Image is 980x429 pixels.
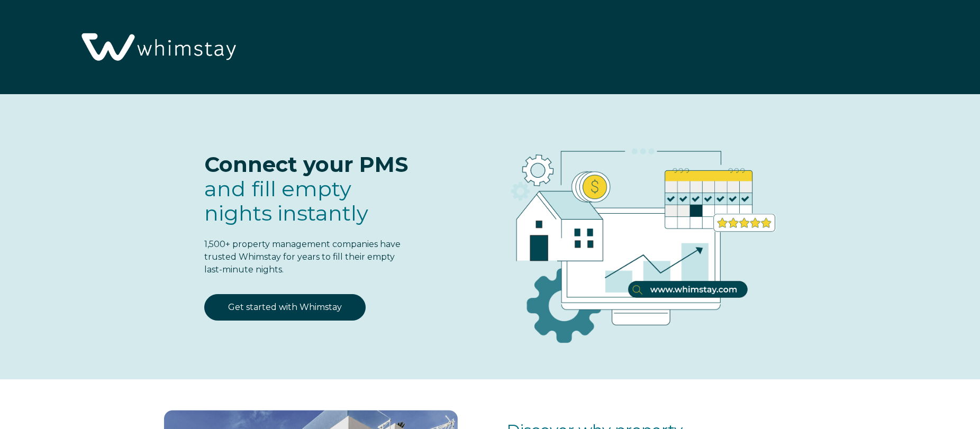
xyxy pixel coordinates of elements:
span: fill empty nights instantly [204,176,368,226]
img: Whimstay Logo-02 1 [74,5,241,90]
a: Get started with Whimstay [204,294,366,321]
img: RBO Ilustrations-03 [451,115,823,360]
span: and [204,176,368,226]
span: Connect your PMS [204,151,408,177]
span: 1,500+ property management companies have trusted Whimstay for years to fill their empty last-min... [204,239,401,275]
